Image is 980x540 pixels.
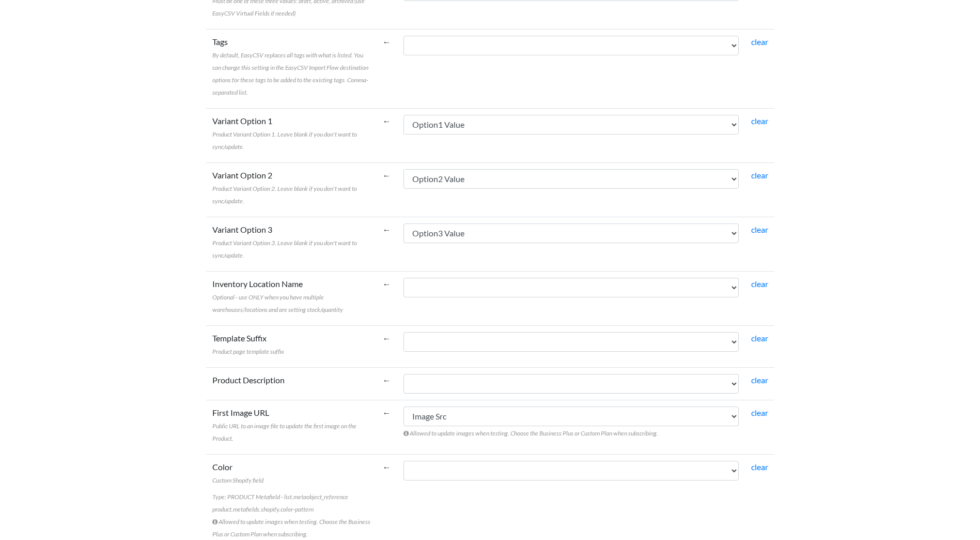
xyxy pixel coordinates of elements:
label: First Image URL [212,407,370,444]
td: ← [377,271,397,325]
span: Product Variant Option 3. Leave blank if you don't want to sync/update. [212,239,357,259]
span: Public URL to an image file to update the first image on the Product. [212,422,356,442]
td: ← [377,29,397,108]
span: Product page template suffix [212,348,284,355]
label: Variant Option 1 [212,115,370,152]
td: ← [377,400,397,454]
label: Tags [212,36,370,98]
a: clear [751,375,768,385]
a: clear [751,116,768,126]
i: Allowed to update images when testing. Choose the Business Plus or Custom Plan when subscribing. [403,429,658,437]
td: ← [377,162,397,217]
label: Template Suffix [212,332,284,357]
span: Custom Shopify field [212,476,263,484]
iframe: Drift Widget Chat Controller [928,488,968,528]
td: ← [377,367,397,400]
span: Product Variant Option 1. Leave blank if you don't want to sync/update. [212,130,357,151]
label: Inventory Location Name [212,278,370,315]
a: clear [751,279,768,289]
label: Product Description [212,374,285,386]
td: ← [377,108,397,162]
a: clear [751,333,768,343]
a: clear [751,37,768,47]
label: Variant Option 2 [212,169,370,206]
td: ← [377,325,397,367]
label: Color [212,461,263,486]
span: Type: PRODUCT Metafield - list.metaobject_reference [212,493,348,501]
span: product.metafields.shopify.color-pattern [212,505,314,513]
label: Variant Option 3 [212,223,370,261]
a: clear [751,170,768,180]
span: Product Variant Option 2. Leave blank if you don't want to sync/update. [212,185,357,205]
td: ← [377,217,397,271]
i: Allowed to update images when testing. Choose the Business Plus or Custom Plan when subscribing. [212,518,370,538]
span: Optional - use ONLY when you have multiple warehouses/locations and are setting stock/quantity [212,293,343,313]
span: By default, EasyCSV replaces all tags with what is listed. You can change this setting in the Eas... [212,51,368,96]
a: clear [751,224,768,234]
a: clear [751,408,768,417]
a: clear [751,462,768,472]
